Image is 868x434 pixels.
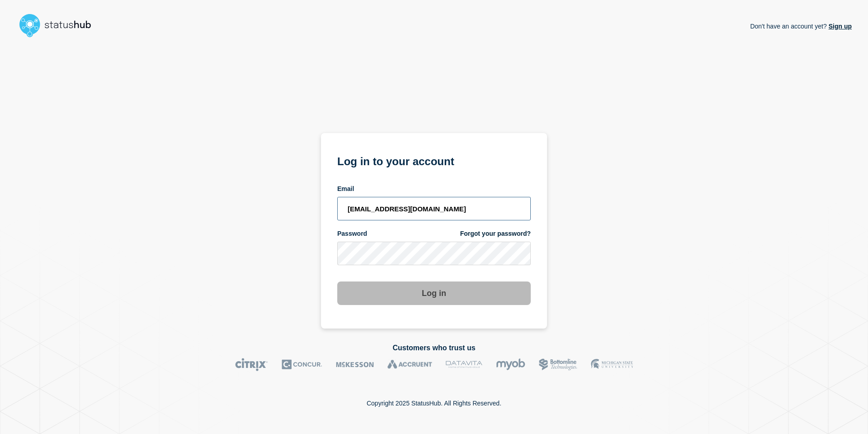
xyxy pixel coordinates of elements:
[336,358,374,371] img: McKesson logo
[337,281,531,305] button: Log in
[235,358,268,371] img: Citrix logo
[827,23,852,30] a: Sign up
[367,400,501,407] p: Copyright 2025 StatusHub. All Rights Reserved.
[337,242,531,265] input: password input
[387,358,432,371] img: Accruent logo
[337,229,367,238] span: Password
[496,358,525,371] img: myob logo
[460,229,531,238] a: Forgot your password?
[282,358,322,371] img: Concur logo
[750,15,852,37] p: Don't have an account yet?
[446,358,482,371] img: DataVita logo
[591,358,633,371] img: MSU logo
[337,152,531,169] h1: Log in to your account
[16,344,852,352] h2: Customers who trust us
[337,185,354,193] span: Email
[539,358,577,371] img: Bottomline logo
[16,11,102,40] img: StatusHub logo
[337,197,531,220] input: email input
